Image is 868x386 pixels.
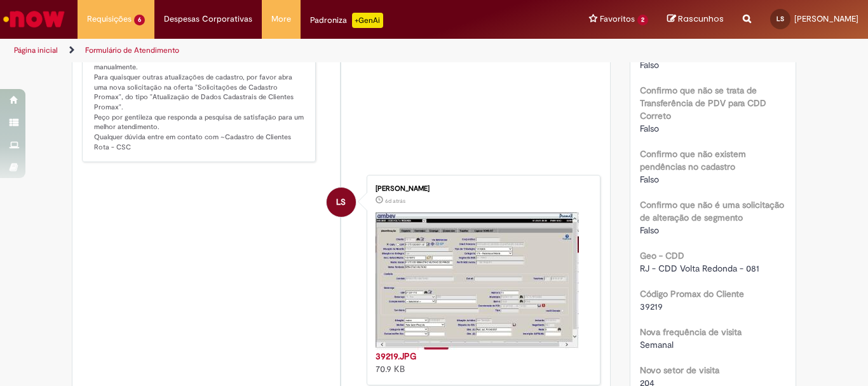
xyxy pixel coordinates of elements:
p: Olá, sua reativação foi realizada automaticamente e com sucesso. é necessário que aguarde a inter... [94,32,306,152]
a: Rascunhos [667,13,724,25]
span: Rascunhos [678,13,724,25]
b: Nova frequência de visita [640,326,742,338]
span: Falso [640,224,659,236]
div: [PERSON_NAME] [376,185,587,193]
span: 6d atrás [385,197,405,205]
span: Requisições [87,13,132,25]
span: Falso [640,123,659,134]
b: Código Promax do Cliente [640,288,744,300]
span: LS [336,187,346,217]
time: 22/08/2025 11:50:57 [385,197,405,205]
b: Confirmo que não se trata de Transferência de PDV para CDD Correto [640,85,766,121]
a: Página inicial [14,45,58,55]
b: Geo - CDD [640,250,684,261]
ul: Trilhas de página [10,39,569,62]
span: Falso [640,174,659,185]
b: Confirmo que não é uma solicitação de alteração de segmento [640,199,784,223]
div: LUAN DA SILVA [327,188,356,217]
span: Semanal [640,339,674,350]
div: 70.9 KB [376,350,587,375]
img: ServiceNow [1,6,67,32]
a: Formulário de Atendimento [85,45,179,55]
b: Novo setor de visita [640,364,719,376]
span: 2 [637,15,648,25]
div: Padroniza [310,13,383,28]
span: 39219 [640,301,663,312]
a: 39219.JPG [376,350,416,362]
b: Confirmo que não existem pendências no cadastro [640,148,746,172]
span: RJ - CDD Volta Redonda - 081 [640,263,759,274]
span: LS [776,15,784,23]
p: +GenAi [352,13,383,28]
span: [PERSON_NAME] [794,13,858,24]
span: More [271,13,291,25]
span: Despesas Corporativas [164,13,252,25]
span: Falso [640,59,659,71]
span: 6 [134,15,145,25]
span: Favoritos [600,13,635,25]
